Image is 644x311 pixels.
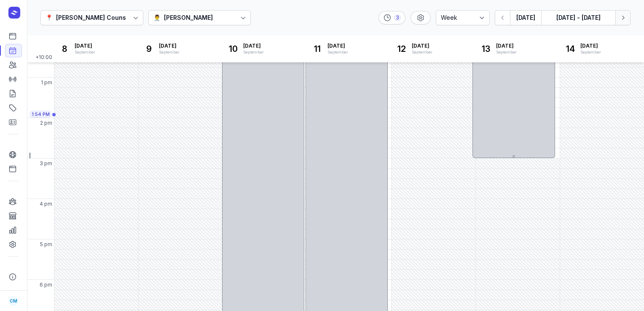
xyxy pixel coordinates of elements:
div: 12 [395,42,408,56]
div: 👨‍⚕️ [153,13,161,23]
div: September [580,49,601,55]
div: 11 [311,42,324,56]
span: [DATE] [412,43,432,49]
div: September [496,49,517,55]
div: 📍 [46,13,53,23]
span: 4 pm [40,201,52,207]
span: [DATE] [496,43,517,49]
div: 10 [226,42,240,56]
div: 8 [58,42,71,56]
div: September [327,49,348,55]
div: [PERSON_NAME] [164,13,213,23]
button: [DATE] [510,10,541,25]
span: +10:00 [35,54,54,62]
div: September [243,49,264,55]
div: [PERSON_NAME] Counselling [56,13,142,23]
span: [DATE] [159,43,180,49]
span: 2 pm [40,120,52,126]
span: [DATE] [327,43,348,49]
span: CM [10,296,17,306]
div: September [159,49,180,55]
span: 1:54 PM [32,111,50,118]
span: [DATE] [580,43,601,49]
span: [DATE] [75,43,95,49]
span: [DATE] [243,43,264,49]
div: 13 [479,42,493,56]
span: 6 pm [40,282,52,288]
div: September [75,49,95,55]
span: 3 pm [40,160,52,167]
div: 3 [394,14,401,21]
span: 5 pm [40,241,52,248]
div: September [412,49,432,55]
div: 9 [142,42,156,56]
button: [DATE] - [DATE] [541,10,615,25]
div: 14 [563,42,577,56]
span: 1 pm [41,79,52,86]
